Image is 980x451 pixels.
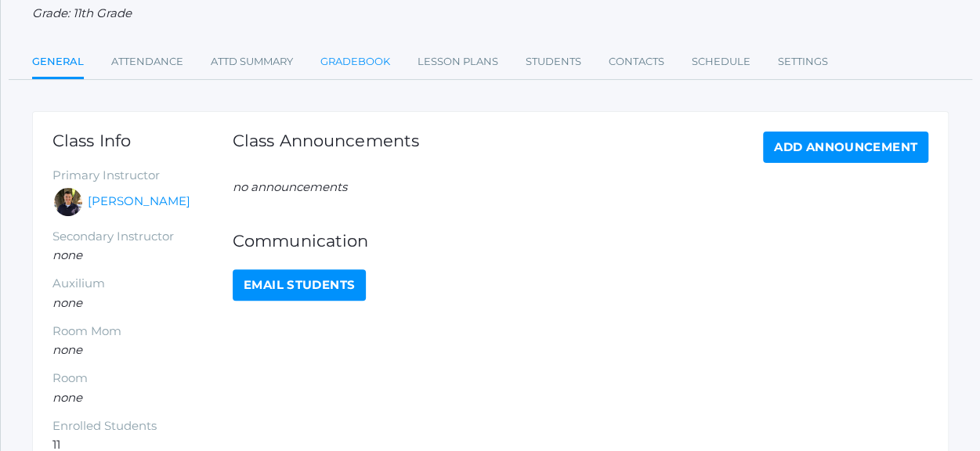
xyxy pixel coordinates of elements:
[778,46,828,78] a: Settings
[52,325,233,338] h5: Room Mom
[32,46,84,80] a: General
[52,420,233,433] h5: Enrolled Students
[52,342,82,357] em: none
[233,132,419,159] h1: Class Announcements
[52,295,82,310] em: none
[111,46,183,78] a: Attendance
[692,46,750,78] a: Schedule
[88,193,190,211] a: [PERSON_NAME]
[52,169,233,182] h5: Primary Instructor
[211,46,293,78] a: Attd Summary
[233,269,366,301] a: Email Students
[52,186,84,218] div: Richard Lepage
[233,179,347,194] em: no announcements
[526,46,581,78] a: Students
[320,46,390,78] a: Gradebook
[609,46,664,78] a: Contacts
[52,247,82,262] em: none
[52,132,233,150] h1: Class Info
[763,132,928,163] a: Add Announcement
[52,277,233,290] h5: Auxilium
[233,232,928,250] h1: Communication
[32,5,949,23] div: Grade: 11th Grade
[52,390,82,405] em: none
[418,46,498,78] a: Lesson Plans
[52,372,233,385] h5: Room
[52,230,233,244] h5: Secondary Instructor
